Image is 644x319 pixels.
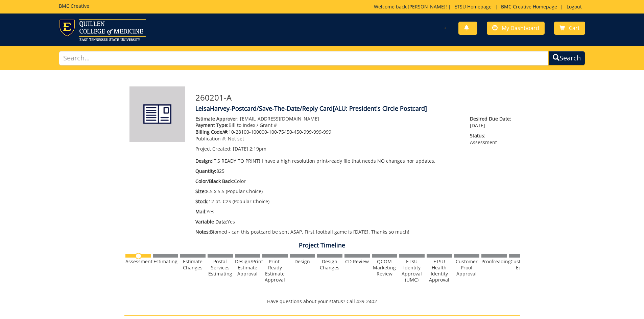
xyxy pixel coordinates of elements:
div: Design Changes [317,259,342,271]
img: no [135,253,142,259]
span: Estimate Approver: [195,115,239,122]
span: Size: [195,188,206,194]
a: BMC Creative Homepage [498,3,560,10]
p: Welcome back, ! | | | [374,3,585,10]
a: ETSU Homepage [451,3,495,10]
div: Customer Edits [509,259,534,271]
div: Proofreading [481,259,507,265]
p: IT'S READY TO PRINT! I have a high resolution print-ready file that needs NO changes nor updates. [195,158,460,164]
div: QCOM Marketing Review [372,259,397,277]
span: Quantity: [195,168,216,174]
div: Design [290,259,315,265]
span: Stock: [195,198,209,205]
h4: LeisaHarvey-Postcard/Save-The-Date/Reply Card [195,105,515,112]
div: ETSU Identity Approval (UMC) [399,259,425,283]
h5: BMC Creative [59,3,89,8]
p: [DATE] [470,115,515,129]
span: Publication #: [195,135,226,142]
div: Assessment [125,259,151,265]
span: Billing Code/#: [195,129,229,135]
div: CD Review [344,259,370,265]
input: Search... [59,51,549,65]
span: Color/Black Back: [195,178,234,184]
div: Postal Services Estimating [208,259,233,277]
span: My Dashboard [502,24,539,32]
p: 12 pt. C2S (Popular Choice) [195,198,460,205]
p: Have questions about your status? Call 439-2402 [124,298,520,305]
img: Product featured image [129,86,185,142]
p: 8.5 x 5.5 (Popular Choice) [195,188,460,195]
p: Bill to Index / Grant # [195,122,460,129]
div: ETSU Health Identity Approval [427,259,452,283]
div: Customer Proof Approval [454,259,479,277]
img: ETSU logo [59,19,146,41]
p: Yes [195,208,460,215]
h4: Project Timeline [124,242,520,249]
div: Estimating [153,259,178,265]
span: Desired Due Date: [470,115,515,122]
a: [PERSON_NAME] [408,3,446,10]
span: Not set [228,135,244,142]
a: Cart [554,22,585,35]
a: My Dashboard [487,22,545,35]
span: Project Created: [195,145,232,152]
span: [ALU: President's Circle Postcard] [333,104,427,112]
h3: 260201-A [195,93,515,102]
p: 825 [195,168,460,175]
span: [DATE] 2:19pm [233,145,266,152]
span: Design: [195,158,212,164]
p: Biomed - can this postcard be sent ASAP. First football game is [DATE]. Thanks so much! [195,229,460,235]
div: Estimate Changes [180,259,206,271]
p: [EMAIL_ADDRESS][DOMAIN_NAME] [195,115,460,122]
span: Cart [569,24,580,32]
p: 10-28100-100000-100-75450-450-999-999-999 [195,129,460,135]
a: Logout [563,3,585,10]
p: Yes [195,218,460,225]
span: Status: [470,132,515,139]
div: Print-Ready Estimate Approval [262,259,288,283]
span: Notes: [195,229,210,235]
p: Assessment [470,132,515,146]
p: Color [195,178,460,185]
span: Payment Type: [195,122,229,128]
button: Search [548,51,585,65]
span: Mail: [195,208,207,215]
span: Variable Data: [195,218,227,225]
div: Design/Print Estimate Approval [235,259,260,277]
